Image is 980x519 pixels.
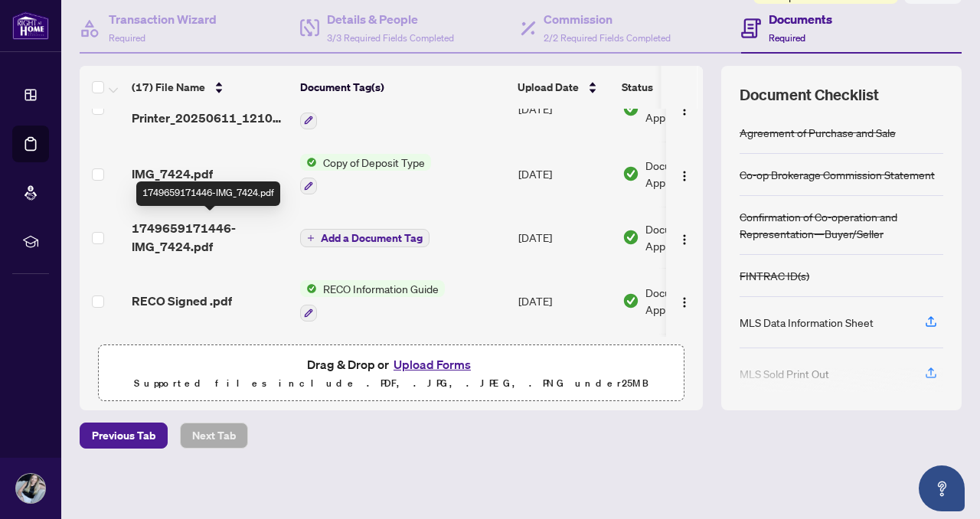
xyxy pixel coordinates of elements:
div: Co-op Brokerage Commission Statement [740,166,935,183]
span: 3/3 Required Fields Completed [327,32,454,44]
span: Add a Document Tag [321,233,423,243]
img: Document Status [622,292,639,309]
td: [DATE] [512,268,616,334]
td: [DATE] [512,76,616,142]
button: Add a Document Tag [300,229,430,247]
td: [DATE] [512,334,616,400]
img: logo [12,11,49,40]
div: Confirmation of Co-operation and Representation—Buyer/Seller [740,208,943,242]
span: Document Approved [645,284,740,318]
h4: Details & People [327,10,454,28]
span: RECO Signed .pdf [132,292,232,310]
img: Logo [678,296,691,308]
button: Logo [672,162,697,186]
button: Status IconRECO Information Guide [300,280,445,322]
th: Upload Date [511,66,616,109]
span: Document Approved [645,92,740,126]
img: Status Icon [300,280,317,297]
span: Drag & Drop or [307,354,475,374]
p: Supported files include .PDF, .JPG, .JPEG, .PNG under 25 MB [108,374,675,393]
span: Upload Date [518,79,579,96]
span: 1749659171446-IMG_7424.pdf [132,219,288,256]
span: Previous Tab [92,423,155,448]
span: Document Approved [645,157,740,191]
button: Logo [672,225,697,250]
div: FINTRAC ID(s) [740,267,809,284]
img: Status Icon [300,154,317,171]
button: Logo [672,289,697,313]
span: IMG_7424.pdf [132,165,213,183]
th: Status [616,66,746,109]
h4: Commission [544,10,671,28]
button: Open asap [919,465,965,511]
button: Upload Forms [389,354,475,374]
td: [DATE] [512,142,616,207]
img: Logo [678,233,691,246]
button: Next Tab [180,423,248,449]
div: 1749659171446-IMG_7424.pdf [136,181,280,206]
span: Required [769,32,805,44]
img: Document Status [622,165,639,182]
span: plus [307,234,315,242]
th: Document Tag(s) [294,66,511,109]
h4: Transaction Wizard [109,10,217,28]
div: Agreement of Purchase and Sale [740,124,896,141]
span: Barrie Printer_20250611_121042.pdf [132,90,288,127]
td: [DATE] [512,207,616,268]
img: Logo [678,170,691,182]
img: Document Status [622,100,639,117]
span: Document Approved [645,220,740,254]
div: MLS Data Information Sheet [740,314,874,331]
span: Drag & Drop orUpload FormsSupported files include .PDF, .JPG, .JPEG, .PNG under25MB [99,345,684,402]
img: Document Status [622,229,639,246]
span: Status [622,79,653,96]
button: Logo [672,96,697,121]
button: Status IconCopy of Deposit Type [300,154,431,195]
span: RECO Information Guide [317,280,445,297]
button: Add a Document Tag [300,227,430,247]
span: Document Checklist [740,84,879,106]
span: Copy of Deposit Type [317,154,431,171]
th: (17) File Name [126,66,294,109]
span: (17) File Name [132,79,205,96]
span: Required [109,32,145,44]
span: 2/2 Required Fields Completed [544,32,671,44]
button: Previous Tab [80,423,168,449]
img: Profile Icon [16,474,45,503]
div: MLS Sold Print Out [740,365,829,382]
h4: Documents [769,10,832,28]
img: Logo [678,104,691,116]
button: Status IconDeposit Receipt [300,88,406,129]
